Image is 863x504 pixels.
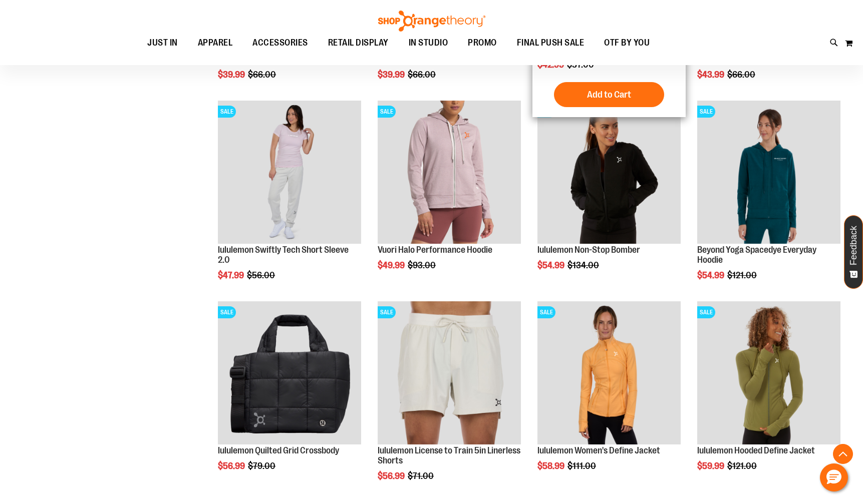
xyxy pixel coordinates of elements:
span: PROMO [468,32,497,54]
a: lululemon License to Train 5in Linerless ShortsSALE [378,301,521,446]
a: Product image for Beyond Yoga Spacedye Everyday HoodieSALE [697,101,840,245]
span: $49.99 [378,260,406,270]
a: lululemon Quilted Grid Crossbody [218,445,339,455]
a: JUST IN [137,32,188,55]
a: lululemon Non-Stop Bomber [537,245,640,255]
span: $39.99 [218,70,246,80]
img: Product image for lululemon Define Jacket [537,301,681,444]
a: Vuori Halo Performance Hoodie [378,245,492,255]
img: lululemon Quilted Grid Crossbody [218,301,361,444]
img: Shop Orangetheory [377,11,487,32]
a: lululemon Quilted Grid CrossbodySALE [218,301,361,446]
span: $66.00 [408,70,437,80]
span: $121.00 [727,461,758,471]
a: RETAIL DISPLAY [318,32,399,55]
span: $54.99 [537,260,566,270]
a: Product image for Vuori Halo Performance HoodieSALE [378,101,521,245]
span: $121.00 [727,270,758,280]
span: OTF BY YOU [604,32,650,54]
span: $58.99 [537,461,566,471]
button: Hello, have a question? Let’s chat. [820,463,848,491]
a: Product image for lululemon Hooded Define JacketSALE [697,301,840,446]
img: lululemon License to Train 5in Linerless Shorts [378,301,521,444]
a: lululemon Women's Define Jacket [537,445,660,455]
span: FINAL PUSH SALE [517,32,585,54]
div: product [692,296,845,496]
span: $56.99 [378,471,406,481]
span: $39.99 [378,70,406,80]
div: product [373,96,526,296]
a: Product image for lululemon Define JacketSALE [537,301,681,446]
span: Add to Cart [587,89,631,100]
img: Product image for lululemon Hooded Define Jacket [697,301,840,444]
button: Back To Top [833,444,853,464]
a: ACCESSORIES [242,32,318,55]
span: $47.99 [218,270,245,280]
span: APPAREL [198,32,233,54]
span: $66.00 [248,70,277,80]
button: Feedback - Show survey [844,215,863,289]
a: lululemon Hooded Define Jacket [697,445,815,455]
a: PROMO [458,32,507,55]
img: Product image for Beyond Yoga Spacedye Everyday Hoodie [697,101,840,244]
span: $56.99 [218,461,246,471]
div: product [213,96,366,306]
a: Beyond Yoga Spacedye Everyday Hoodie [697,245,816,265]
button: Add to Cart [554,82,664,107]
img: Product image for lululemon Non-Stop Bomber [537,101,681,244]
span: $111.00 [567,461,598,471]
span: IN STUDIO [409,32,448,54]
span: SALE [218,306,236,318]
span: $43.99 [697,70,726,80]
span: $59.99 [697,461,726,471]
span: $54.99 [697,270,726,280]
span: $71.00 [408,471,435,481]
div: product [532,296,686,496]
span: ACCESSORIES [252,32,308,54]
span: $93.00 [408,260,437,270]
span: RETAIL DISPLAY [328,32,389,54]
span: $79.00 [248,461,277,471]
a: APPAREL [188,32,243,55]
div: product [692,96,845,306]
span: JUST IN [147,32,178,54]
span: $56.00 [247,270,276,280]
div: product [213,296,366,496]
span: SALE [697,306,715,318]
a: FINAL PUSH SALE [507,32,595,54]
span: $134.00 [567,260,601,270]
span: $66.00 [727,70,757,80]
span: SALE [378,106,396,118]
span: Feedback [849,226,858,265]
span: SALE [378,306,396,318]
div: product [532,96,686,296]
img: lululemon Swiftly Tech Short Sleeve 2.0 [218,101,361,244]
a: IN STUDIO [399,32,458,55]
span: SALE [697,106,715,118]
a: lululemon License to Train 5in Linerless Shorts [378,445,520,465]
span: SALE [218,106,236,118]
a: lululemon Swiftly Tech Short Sleeve 2.0 [218,245,349,265]
span: SALE [537,306,555,318]
img: Product image for Vuori Halo Performance Hoodie [378,101,521,244]
a: lululemon Swiftly Tech Short Sleeve 2.0SALE [218,101,361,245]
a: OTF BY YOU [594,32,660,55]
a: Product image for lululemon Non-Stop BomberSALE [537,101,681,245]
